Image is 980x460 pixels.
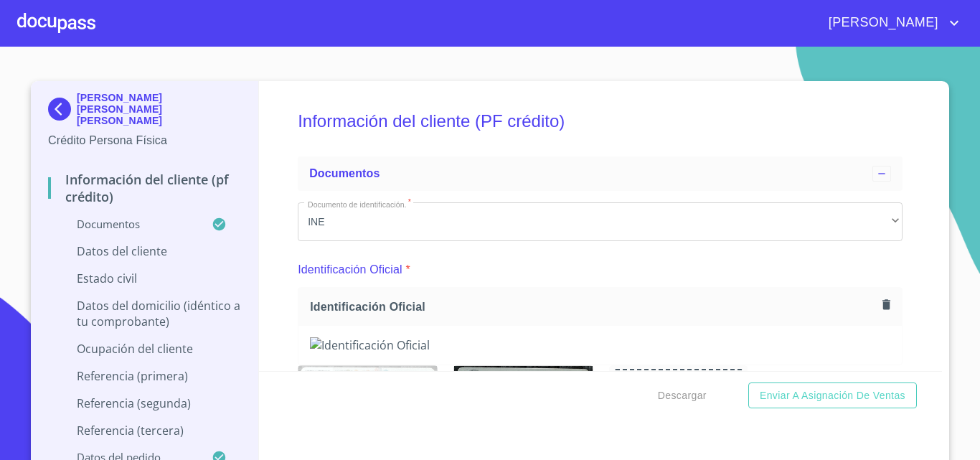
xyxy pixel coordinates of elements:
p: Referencia (segunda) [48,395,241,411]
p: Datos del domicilio (idéntico a tu comprobante) [48,298,241,329]
p: Referencia (primera) [48,368,241,384]
p: Información del cliente (PF crédito) [48,171,241,205]
span: Enviar a Asignación de Ventas [760,387,905,405]
span: Descargar [658,387,707,405]
p: Referencia (tercera) [48,423,241,438]
div: [PERSON_NAME] [PERSON_NAME] [PERSON_NAME] [48,92,241,132]
p: Documentos [48,217,212,231]
button: account of current user [818,11,963,34]
span: Identificación Oficial [310,299,877,314]
p: [PERSON_NAME] [PERSON_NAME] [PERSON_NAME] [77,92,241,126]
p: Estado Civil [48,271,241,286]
img: Identificación Oficial [310,337,890,353]
div: Documentos [298,156,903,191]
img: Identificación Oficial [454,366,593,444]
p: Identificación Oficial [298,261,402,278]
p: Crédito Persona Física [48,132,241,149]
span: Documentos [309,167,380,179]
button: Enviar a Asignación de Ventas [748,382,917,409]
span: [PERSON_NAME] [818,11,946,34]
p: Datos del cliente [48,243,241,259]
img: Docupass spot blue [48,98,77,121]
div: INE [298,202,903,241]
p: Ocupación del Cliente [48,341,241,357]
button: Descargar [652,382,712,409]
h5: Información del cliente (PF crédito) [298,92,903,151]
